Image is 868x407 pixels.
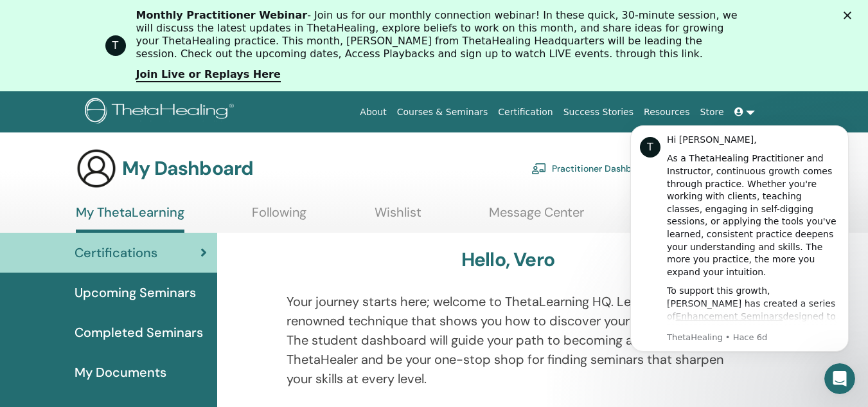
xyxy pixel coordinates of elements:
[252,204,306,230] a: Following
[136,68,281,82] a: Join Live or Replays Here
[76,148,117,189] img: generic-user-icon.jpg
[76,204,184,233] a: My ThetaLearning
[392,100,493,124] a: Courses & Seminars
[558,100,639,124] a: Success Stories
[56,176,228,314] div: To support this growth, [PERSON_NAME] has created a series of designed to help you refine your kn...
[65,202,172,212] a: Enhancement Seminars
[136,9,743,60] div: - Join us for our monthly connection webinar! In these quick, 30-minute session, we will discuss ...
[85,98,238,127] img: logo.png
[105,35,126,56] div: Profile image for ThetaHealing
[695,100,729,124] a: Store
[355,100,391,124] a: About
[639,100,695,124] a: Resources
[75,283,196,302] span: Upcoming Seminars
[75,243,157,262] span: Certifications
[287,292,729,388] p: Your journey starts here; welcome to ThetaLearning HQ. Learn the world-renowned technique that sh...
[136,9,308,21] b: Monthly Practitioner Webinar
[375,204,421,230] a: Wishlist
[56,222,228,234] p: Message from ThetaHealing, sent Hace 6d
[531,163,547,174] img: chalkboard-teacher.svg
[531,154,651,183] a: Practitioner Dashboard
[122,157,253,180] h3: My Dashboard
[493,100,558,124] a: Certification
[489,204,584,230] a: Message Center
[461,248,554,271] h3: Hello, Vero
[611,109,868,401] iframe: Intercom notifications mensaje
[844,12,856,19] div: Cerrar
[75,363,166,382] span: My Documents
[75,323,203,342] span: Completed Seminars
[824,363,855,394] iframe: Intercom live chat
